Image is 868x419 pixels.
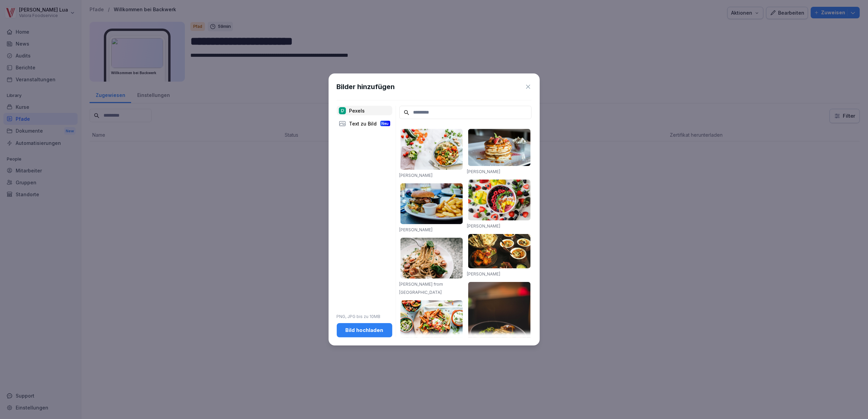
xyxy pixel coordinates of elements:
a: [PERSON_NAME] [467,169,501,174]
h1: Bilder hinzufügen [337,82,395,92]
a: [PERSON_NAME] [399,173,433,178]
img: pexels-photo-70497.jpeg [400,183,463,224]
p: PNG, JPG bis zu 10MB [337,314,392,320]
a: [PERSON_NAME] [467,271,501,276]
img: pexels-photo-376464.jpeg [468,129,531,166]
img: pexels-photo-842571.jpeg [468,282,531,376]
div: Neu [380,121,390,126]
img: pexels-photo-958545.jpeg [468,234,531,268]
button: Bild hochladen [337,323,392,337]
img: pexels-photo-1640777.jpeg [400,129,463,170]
a: [PERSON_NAME] from [GEOGRAPHIC_DATA] [399,282,443,295]
img: pexels.png [339,107,346,114]
img: pexels-photo-1640772.jpeg [400,300,463,347]
a: [PERSON_NAME] [399,227,433,232]
div: Pexels [337,106,392,115]
img: pexels-photo-1099680.jpeg [468,180,531,220]
a: [PERSON_NAME] [467,223,501,229]
div: Bild hochladen [342,326,387,334]
div: Text zu Bild [337,119,392,128]
img: pexels-photo-1279330.jpeg [400,238,463,279]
